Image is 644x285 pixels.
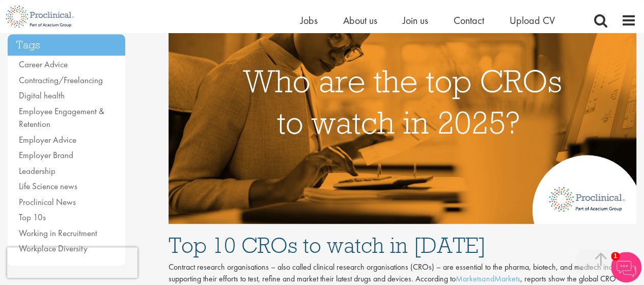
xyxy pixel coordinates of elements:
iframe: reCAPTCHA [7,247,137,278]
a: About us [343,14,377,27]
a: Employer Advice [19,134,76,145]
a: Working in Recruitment [19,227,97,239]
a: Life Science news [19,180,77,192]
a: Employee Engagement & Retention [19,106,104,130]
a: Top 10s [19,212,46,223]
img: Chatbot [611,252,641,282]
h3: Tags [8,34,125,56]
a: Leadership [19,165,55,176]
span: 1 [611,252,620,261]
a: Career Advice [19,59,68,70]
a: Contracting/Freelancing [19,74,103,86]
h1: Top 10 CROs to watch in [DATE] [169,234,636,256]
a: Digital health [19,90,65,101]
a: Proclinical News [19,196,76,208]
a: MarketsandMarkets [456,273,520,284]
a: Jobs [300,14,318,27]
a: Contact [454,14,484,27]
a: Join us [403,14,428,27]
a: Workplace Diversity [19,243,88,254]
a: Employer Brand [19,149,73,161]
a: Upload CV [510,14,555,27]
